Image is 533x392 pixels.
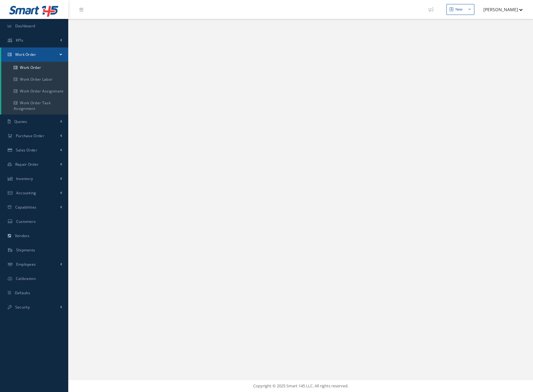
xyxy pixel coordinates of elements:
[14,119,27,124] span: Quotes
[1,62,68,74] a: Work Order
[15,290,30,295] span: Defaults
[1,74,68,85] a: Work Order Labor
[15,233,30,238] span: Vendors
[15,304,30,310] span: Security
[15,162,39,167] span: Repair Order
[16,219,36,224] span: Customers
[1,97,68,115] a: Work Order Task Assignment
[1,47,68,62] a: Work Order
[446,4,474,15] button: New
[16,247,35,253] span: Shipments
[74,383,527,389] div: Copyright © 2025 Smart 145 LLC. All rights reserved.
[15,205,37,210] span: Capabilities
[15,23,35,29] span: Dashboard
[477,3,523,16] button: [PERSON_NAME]
[16,147,37,153] span: Sales Order
[1,85,68,97] a: Work Order Assignment
[16,176,33,181] span: Inventory
[15,52,36,57] span: Work Order
[16,133,44,138] span: Purchase Order
[16,38,23,43] span: KPIs
[455,7,463,12] div: New
[16,190,36,196] span: Accounting
[16,262,36,267] span: Employees
[16,276,36,281] span: Calibration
